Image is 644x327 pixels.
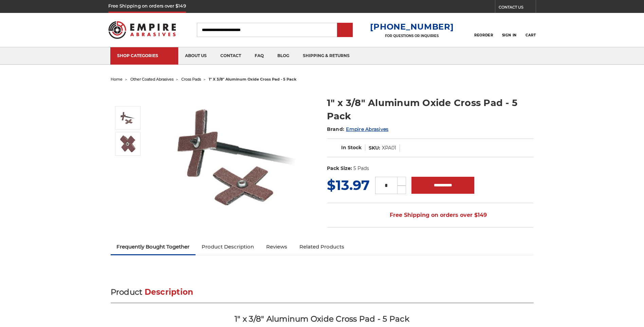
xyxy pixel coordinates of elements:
a: Related Products [293,239,350,254]
span: $13.97 [327,177,370,193]
a: about us [178,47,214,65]
a: Empire Abrasives [346,126,388,132]
a: blog [271,47,296,65]
a: CONTACT US [499,3,536,13]
dd: 5 Pads [353,165,369,172]
span: In Stock [341,144,362,151]
dt: Pack Size: [327,165,352,172]
span: Product [111,287,143,297]
img: Abrasive Cross pad on mandrel [119,109,136,126]
a: faq [248,47,271,65]
a: Reviews [260,239,293,254]
a: other coated abrasives [130,77,173,82]
dd: XPA01 [382,144,396,152]
div: SHOP CATEGORIES [117,53,171,58]
a: home [111,77,123,82]
img: Abrasive Cross Pad [120,135,135,152]
a: Reorder [474,22,493,37]
span: Sign In [502,33,517,37]
dt: SKU: [369,144,380,152]
span: Description [145,287,194,297]
span: Free Shipping on orders over $149 [373,208,487,222]
p: FOR QUESTIONS OR INQUIRIES [370,34,454,38]
input: Submit [338,23,352,37]
span: Brand: [327,126,345,132]
a: Product Description [196,239,260,254]
span: Cart [526,33,536,37]
span: 1" x 3/8" aluminum oxide cross pad - 5 pack [209,77,296,82]
span: Reorder [474,33,493,37]
a: shipping & returns [296,47,356,65]
a: [PHONE_NUMBER] [370,22,454,32]
a: contact [214,47,248,65]
a: Frequently Bought Together [111,239,196,254]
img: Abrasive Cross pad on mandrel [169,89,305,225]
a: cross pads [181,77,201,82]
h1: 1" x 3/8" Aluminum Oxide Cross Pad - 5 Pack [327,96,534,123]
a: Cart [526,22,536,37]
img: Empire Abrasives [108,17,176,43]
